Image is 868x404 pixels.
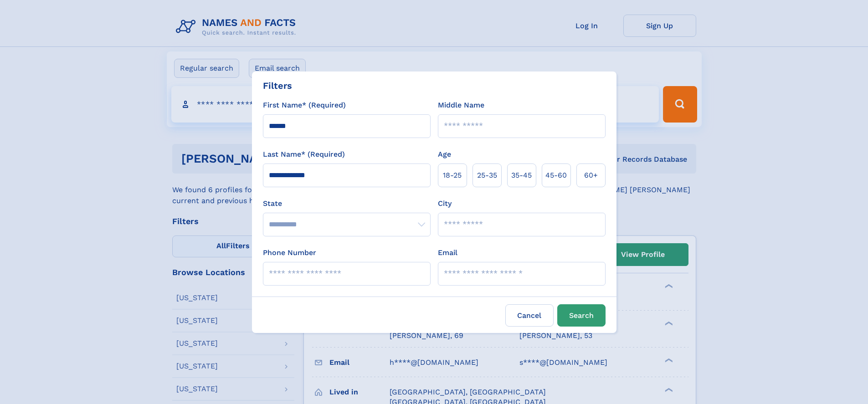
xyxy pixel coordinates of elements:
[263,149,345,160] label: Last Name* (Required)
[263,79,292,92] div: Filters
[584,170,598,181] span: 60+
[438,198,452,209] label: City
[511,170,532,181] span: 35‑45
[443,170,462,181] span: 18‑25
[477,170,497,181] span: 25‑35
[438,149,451,160] label: Age
[557,304,606,327] button: Search
[438,100,484,111] label: Middle Name
[505,304,554,327] label: Cancel
[263,100,346,111] label: First Name* (Required)
[438,247,457,258] label: Email
[263,198,431,209] label: State
[263,247,316,258] label: Phone Number
[545,170,567,181] span: 45‑60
